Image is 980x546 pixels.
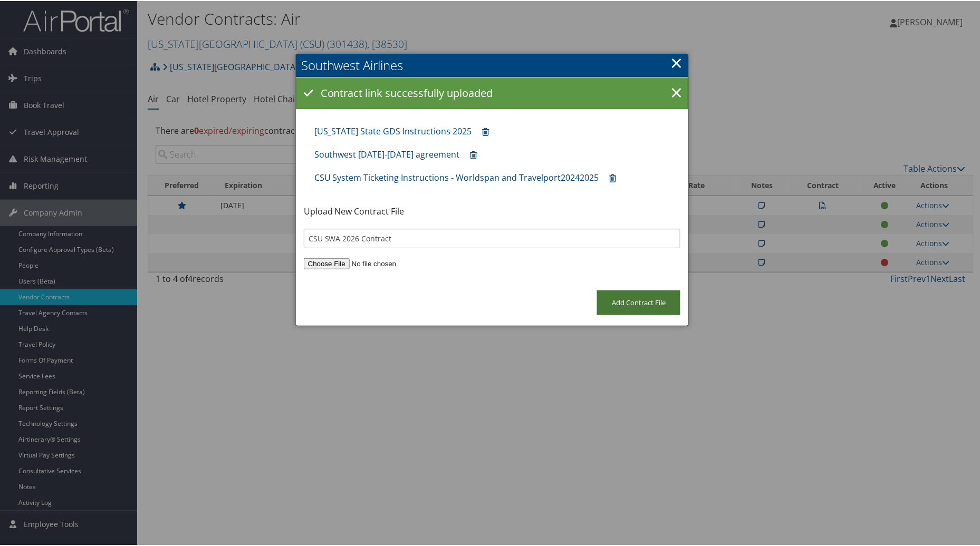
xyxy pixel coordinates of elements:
[477,121,495,141] a: Remove contract
[314,171,599,182] a: CSU System Ticketing Instructions - Worldspan and Travelport20242025
[597,289,680,314] input: Add Contract File
[314,124,472,136] a: [US_STATE] State GDS Instructions 2025
[604,168,622,187] a: Remove contract
[667,82,686,103] a: ×
[465,144,483,164] a: Remove contract
[304,204,680,218] p: Upload New Contract File
[296,76,688,108] div: Contract link successfully uploaded
[670,51,683,72] a: ×
[296,53,688,76] h2: Southwest Airlines
[304,228,680,247] input: Enter a Contract Name
[314,148,460,159] a: Southwest [DATE]-[DATE] agreement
